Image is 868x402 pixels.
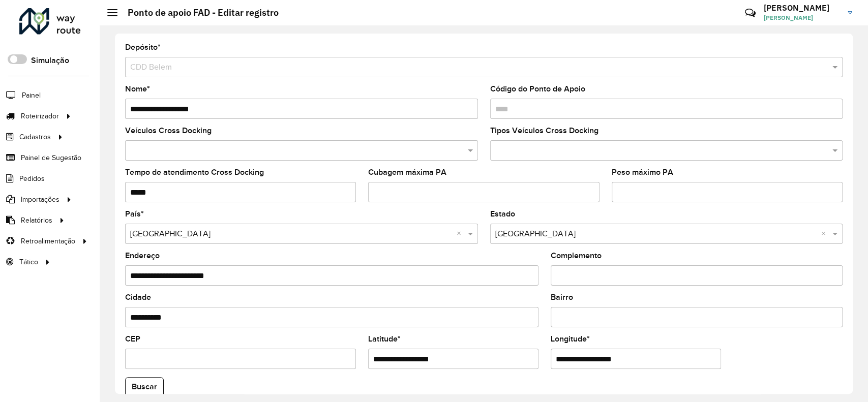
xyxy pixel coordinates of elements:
label: Longitude [551,333,590,345]
span: Roteirizador [21,111,59,121]
h3: [PERSON_NAME] [764,3,840,13]
label: Complemento [551,250,602,262]
span: Retroalimentação [21,236,75,246]
span: [PERSON_NAME] [764,13,840,22]
label: Código do Ponto de Apoio [490,83,585,95]
span: Clear all [457,228,465,240]
label: Cubagem máxima PA [368,166,446,178]
label: Endereço [125,250,160,262]
label: Depósito [125,41,161,53]
a: Contato Rápido [739,2,761,24]
label: Nome [125,83,150,95]
label: Tempo de atendimento Cross Docking [125,166,264,178]
label: Latitude [368,333,401,345]
h2: Ponto de apoio FAD - Editar registro [117,7,279,18]
label: Cidade [125,291,151,303]
span: Importações [21,194,59,205]
label: Bairro [551,291,573,303]
span: Cadastros [19,132,51,142]
span: Painel de Sugestão [21,152,81,163]
label: Estado [490,208,515,220]
span: Tático [19,257,38,267]
button: Buscar [125,377,164,396]
label: País [125,208,144,220]
label: CEP [125,333,140,345]
span: Pedidos [19,173,45,184]
span: Relatórios [21,215,52,226]
label: Peso máximo PA [612,166,673,178]
label: Tipos Veículos Cross Docking [490,125,598,137]
label: Simulação [31,54,69,67]
span: Painel [22,90,41,101]
label: Veículos Cross Docking [125,125,212,137]
span: Clear all [821,228,830,240]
